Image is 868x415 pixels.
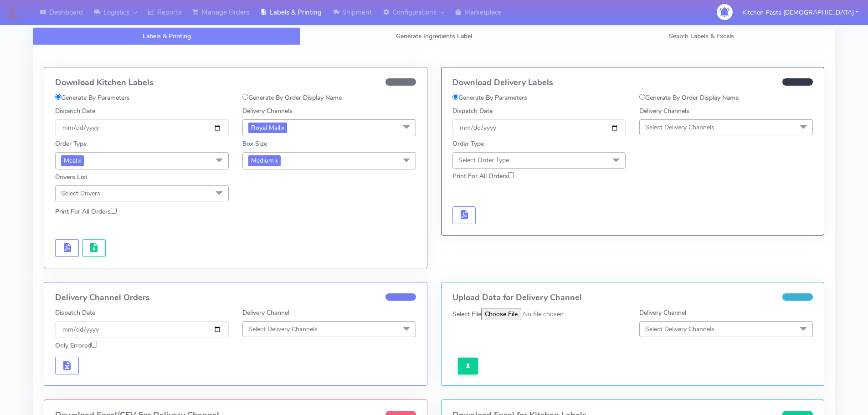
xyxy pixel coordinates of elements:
[55,93,130,102] label: Generate By Parameters
[55,94,61,100] input: Generate By Parameters
[639,94,645,100] input: Generate By Order Display Name
[242,94,248,100] input: Generate By Order Display Name
[458,156,509,164] span: Select Order Type
[452,94,458,100] input: Generate By Parameters
[55,172,87,182] label: Drivers List
[242,93,342,102] label: Generate By Order Display Name
[55,207,117,216] label: Print For All Orders
[143,32,191,41] span: Labels & Printing
[396,32,472,41] span: Generate Ingredients Label
[452,106,493,116] label: Dispatch Date
[77,155,81,165] a: x
[452,93,527,102] label: Generate By Parameters
[91,342,97,348] input: Only Errored
[639,308,686,318] label: Delivery Channel
[280,123,284,132] a: x
[61,189,100,198] span: Select Drivers
[242,106,293,116] label: Delivery Channels
[452,78,813,87] h4: Download Delivery Labels
[55,78,416,87] h4: Download Kitchen Labels
[735,3,865,22] button: Kitchen Pasta [DEMOGRAPHIC_DATA]
[452,293,813,302] h4: Upload Data for Delivery Channel
[33,27,835,45] ul: Tabs
[508,172,514,178] input: Print For All Orders
[55,106,95,116] label: Dispatch Date
[274,155,278,165] a: x
[639,106,689,116] label: Delivery Channels
[248,123,287,133] span: Royal Mail
[452,309,481,319] label: Select File
[669,32,734,41] span: Search Labels & Excels
[55,139,87,149] label: Order Type
[452,171,514,181] label: Print For All Orders
[248,155,281,166] span: Medium
[242,139,267,149] label: Box Size
[242,308,289,318] label: Delivery Channel
[55,293,416,302] h4: Delivery Channel Orders
[111,208,117,214] input: Print For All Orders
[61,155,84,166] span: Meal
[639,93,739,102] label: Generate By Order Display Name
[55,341,97,350] label: Only Errored
[645,123,714,132] span: Select Delivery Channels
[55,308,95,318] label: Dispatch Date
[452,139,484,149] label: Order Type
[645,325,714,333] span: Select Delivery Channels
[248,325,318,333] span: Select Delivery Channels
